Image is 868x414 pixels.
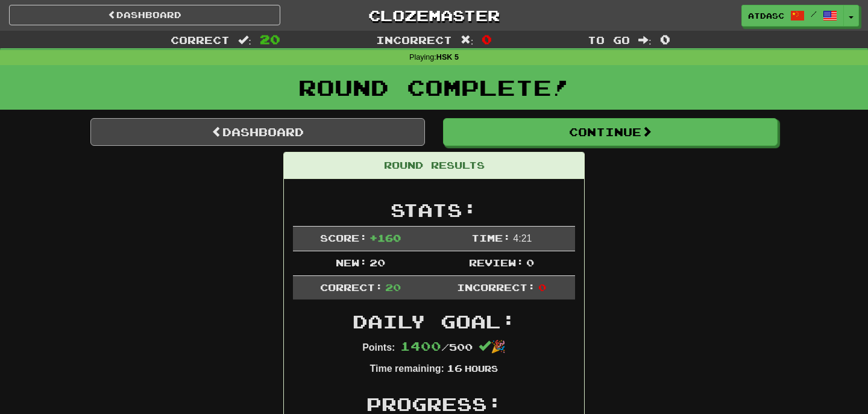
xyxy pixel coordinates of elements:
h2: Stats: [293,200,575,220]
span: 0 [482,32,492,46]
strong: Points: [362,342,395,353]
span: Correct: [320,281,383,293]
span: / [811,10,817,18]
span: 1400 [400,339,441,353]
h1: Round Complete! [4,75,864,99]
button: Continue [443,118,778,146]
strong: Time remaining: [370,363,444,374]
span: 4 : 21 [513,233,532,243]
span: 🎉 [479,340,506,353]
a: Dashboard [9,5,280,25]
span: Incorrect [376,34,452,46]
span: New: [336,257,367,268]
span: : [461,35,474,45]
div: Round Results [284,152,584,179]
small: Hours [465,363,498,374]
span: 20 [385,281,401,293]
span: Incorrect: [457,281,535,293]
span: To go [588,34,630,46]
span: 20 [260,32,280,46]
span: Review: [469,257,524,268]
a: Clozemaster [298,5,570,26]
span: 16 [447,362,462,374]
span: atDasc [748,10,784,21]
span: 0 [538,281,546,293]
span: 0 [526,257,534,268]
span: 0 [660,32,670,46]
strong: HSK 5 [436,53,459,61]
span: 20 [370,257,385,268]
span: Correct [171,34,230,46]
span: / 500 [400,341,473,353]
h2: Progress: [293,394,575,414]
a: Dashboard [90,118,425,146]
span: : [238,35,251,45]
span: + 160 [370,232,401,243]
span: : [638,35,652,45]
span: Score: [320,232,367,243]
a: atDasc / [741,5,844,27]
span: Time: [471,232,511,243]
h2: Daily Goal: [293,312,575,331]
